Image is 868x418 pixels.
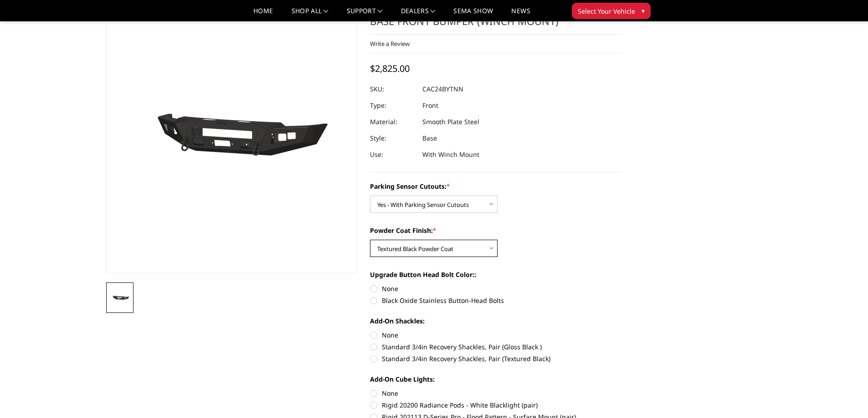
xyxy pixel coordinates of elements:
[642,6,645,15] span: ▾
[253,8,273,21] a: Home
[347,8,383,21] a: Support
[370,97,416,114] dt: Type:
[401,8,436,21] a: Dealers
[370,400,621,410] label: Rigid 20200 Radiance Pods - White Blacklight (pair)
[422,81,463,97] dd: CAC24BYTNN
[422,146,479,163] dd: With Winch Mount
[370,284,621,293] label: None
[106,0,358,273] a: 2024-2025 Chevrolet 2500-3500 - A2 Series - Base Front Bumper (winch mount)
[422,97,438,114] dd: Front
[370,354,621,363] label: Standard 3/4in Recovery Shackles, Pair (Textured Black)
[370,81,416,97] dt: SKU:
[370,130,416,146] dt: Style:
[109,293,131,303] img: 2024-2025 Chevrolet 2500-3500 - A2 Series - Base Front Bumper (winch mount)
[578,6,635,16] span: Select Your Vehicle
[292,8,329,21] a: shop all
[370,62,410,75] span: $2,825.00
[370,146,416,163] dt: Use:
[370,330,621,340] label: None
[370,316,621,326] label: Add-On Shackles:
[822,374,868,418] iframe: Chat Widget
[422,130,437,146] dd: Base
[370,40,410,48] a: Write a Review
[572,3,651,19] button: Select Your Vehicle
[370,114,416,130] dt: Material:
[370,388,621,398] label: None
[370,296,621,305] label: Black Oxide Stainless Button-Head Bolts
[370,374,621,384] label: Add-On Cube Lights:
[422,114,479,130] dd: Smooth Plate Steel
[370,342,621,352] label: Standard 3/4in Recovery Shackles, Pair (Gloss Black )
[511,8,530,21] a: News
[370,226,621,235] label: Powder Coat Finish:
[370,181,621,191] label: Parking Sensor Cutouts:
[370,270,621,279] label: Upgrade Button Head Bolt Color::
[453,8,493,21] a: SEMA Show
